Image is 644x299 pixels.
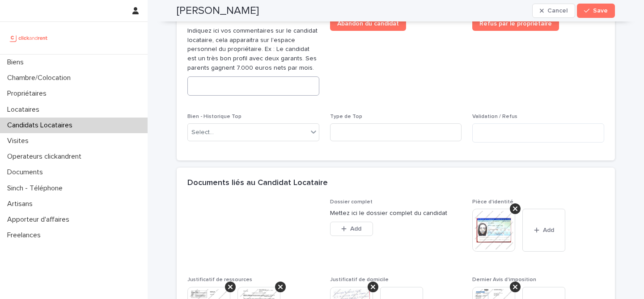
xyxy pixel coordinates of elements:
button: Cancel [532,4,575,18]
span: Dernier Avis d'imposition [472,277,536,282]
button: Save [577,4,615,18]
p: Artisans [4,200,40,208]
p: Chambre/Colocation [4,74,78,82]
span: Justificatif de ressources [187,277,252,282]
div: Select... [191,128,214,137]
h2: Documents liés au Candidat Locataire [187,178,328,188]
img: UCB0brd3T0yccxBKYDjQ [7,29,51,47]
p: Indiquez ici vos commentaires sur le candidat locataire, cela apparaitra sur l'espace personnel d... [187,26,319,73]
span: Pièce d'identité [472,199,513,205]
a: Refus par le propriétaire [472,17,559,31]
button: Add [330,222,373,236]
p: Candidats Locataires [4,121,80,130]
span: Commentaire Candidature [187,17,256,22]
p: Operateurs clickandrent [4,152,89,161]
p: Biens [4,58,31,67]
span: Cancel [547,8,568,14]
span: Abandon du candidat [337,21,399,27]
p: Mettez ici le dossier complet du candidat [330,209,462,218]
span: Save [593,8,608,14]
span: Dossier complet [330,199,373,205]
p: Sinch - Téléphone [4,184,70,193]
span: Type de Top [330,114,362,119]
span: Add [350,226,361,232]
span: Refus par le propriétaire [479,21,552,27]
span: Bien - Historique Top [187,114,241,119]
p: Locataires [4,105,47,114]
a: Abandon du candidat [330,17,406,31]
button: Add [522,209,565,252]
p: Visites [4,137,36,145]
span: Add [543,227,554,233]
p: Freelances [4,231,48,240]
p: Apporteur d'affaires [4,215,76,224]
span: Justificatif de domicile [330,277,389,282]
p: Propriétaires [4,89,54,98]
h2: [PERSON_NAME] [177,4,259,17]
span: Validation / Refus [472,114,517,119]
p: Documents [4,168,50,177]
